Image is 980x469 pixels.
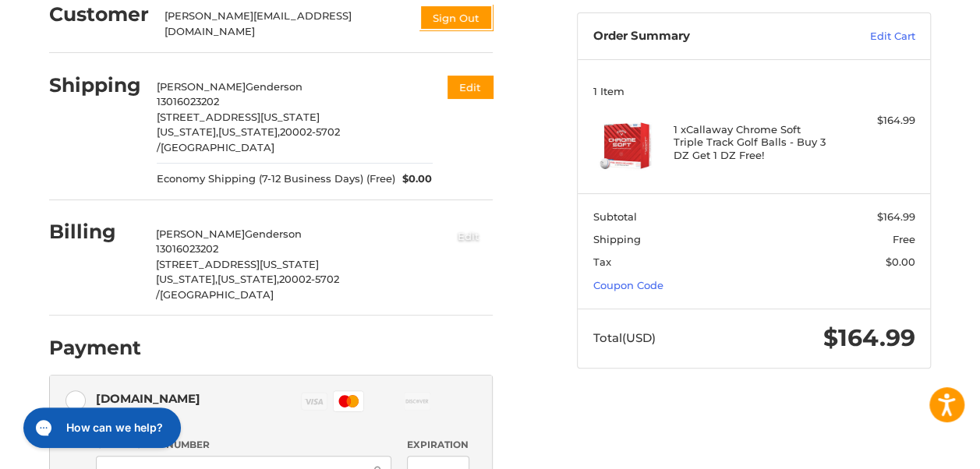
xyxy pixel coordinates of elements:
[49,336,141,360] h2: Payment
[218,125,280,138] span: [US_STATE],
[245,227,302,240] span: Genderson
[96,438,392,452] label: Credit Card Number
[161,141,274,153] span: [GEOGRAPHIC_DATA]
[49,220,140,244] h2: Billing
[407,438,470,452] label: Expiration
[156,258,319,270] span: [STREET_ADDRESS][US_STATE]
[834,113,915,129] div: $164.99
[593,29,812,44] h3: Order Summary
[218,273,279,285] span: [US_STATE],
[157,111,320,123] span: [STREET_ADDRESS][US_STATE]
[395,171,433,187] span: $0.00
[593,210,637,223] span: Subtotal
[157,80,246,93] span: [PERSON_NAME]
[448,76,493,98] button: Edit
[812,29,915,44] a: Edit Cart
[444,223,493,249] button: Edit
[593,85,915,97] h3: 1 Item
[593,256,611,268] span: Tax
[419,5,493,30] button: Sign Out
[49,2,149,26] h2: Customer
[823,323,915,352] span: $164.99
[156,273,339,301] span: 20002-5702 /
[593,279,663,291] a: Coupon Code
[593,330,656,345] span: Total (USD)
[877,210,915,223] span: $164.99
[156,242,218,255] span: 13016023202
[593,233,641,245] span: Shipping
[16,402,186,453] iframe: Gorgias live chat messenger
[157,95,219,108] span: 13016023202
[160,288,274,301] span: [GEOGRAPHIC_DATA]
[893,233,915,245] span: Free
[674,123,831,161] h4: 1 x Callaway Chrome Soft Triple Track Golf Balls - Buy 3 DZ Get 1 DZ Free!
[96,386,200,411] div: [DOMAIN_NAME]
[157,125,218,138] span: [US_STATE],
[156,227,245,240] span: [PERSON_NAME]
[156,273,218,285] span: [US_STATE],
[157,125,340,153] span: 20002-5702 /
[165,9,405,39] div: [PERSON_NAME][EMAIL_ADDRESS][DOMAIN_NAME]
[246,80,302,93] span: Genderson
[49,73,141,97] h2: Shipping
[886,256,915,268] span: $0.00
[157,171,395,187] span: Economy Shipping (7-12 Business Days) (Free)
